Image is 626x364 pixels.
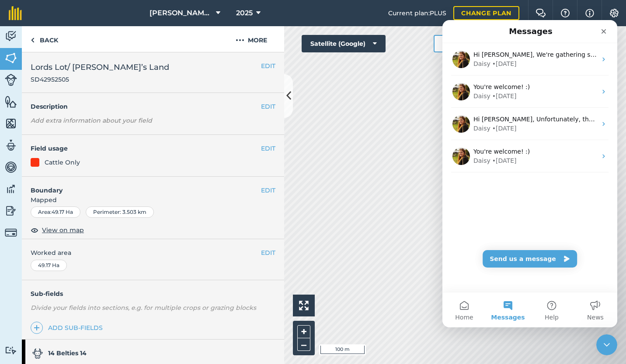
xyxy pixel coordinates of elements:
[299,301,309,310] img: Four arrows, one pointing top left, one top right, one bottom right and the last bottom left
[49,294,82,300] span: Messages
[31,136,48,145] div: Daisy
[42,225,84,235] span: View on map
[31,225,84,235] button: View on map
[261,185,275,195] button: EDIT
[5,74,17,86] img: svg+xml;base64,PD94bWwgdmVyc2lvbj0iMS4wIiBlbmNvZGluZz0idXRmLTgiPz4KPCEtLSBHZW5lcmF0b3I6IEFkb2JlIE...
[22,195,284,205] span: Mapped
[31,144,261,153] h4: Field usage
[297,325,310,338] button: +
[50,136,74,145] div: • [DATE]
[31,104,48,113] div: Daisy
[31,128,87,135] span: You're welcome! :)
[219,26,284,52] button: More
[31,72,48,81] div: Daisy
[388,8,446,18] span: Current plan : PLUS
[609,9,619,17] img: A cog icon
[131,272,175,307] button: News
[86,206,154,218] div: Perimeter : 3.503 km
[236,8,253,18] span: 2025
[48,349,87,357] strong: 14 Belties 14
[31,61,169,73] span: Lords Lot/ [PERSON_NAME]’s Land
[31,248,275,258] span: Worked area
[32,348,43,359] img: svg+xml;base64,PD94bWwgdmVyc2lvbj0iMS4wIiBlbmNvZGluZz0idXRmLTgiPz4KPCEtLSBHZW5lcmF0b3I6IEFkb2JlIE...
[31,75,169,84] span: SD42952505
[145,294,161,300] span: News
[45,158,80,167] div: Cattle Only
[261,102,275,111] button: EDIT
[5,204,17,217] img: svg+xml;base64,PD94bWwgdmVyc2lvbj0iMS4wIiBlbmNvZGluZz0idXRmLTgiPz4KPCEtLSBHZW5lcmF0b3I6IEFkb2JlIE...
[31,304,256,312] em: Divide your fields into sections, e.g. for multiple crops or grazing blocks
[261,61,275,71] button: EDIT
[585,8,594,18] img: svg+xml;base64,PHN2ZyB4bWxucz0iaHR0cDovL3d3dy53My5vcmcvMjAwMC9zdmciIHdpZHRoPSIxNyIgaGVpZ2h0PSIxNy...
[297,338,310,351] button: –
[5,182,17,196] img: svg+xml;base64,PD94bWwgdmVyc2lvbj0iMS4wIiBlbmNvZGluZz0idXRmLTgiPz4KPCEtLSBHZW5lcmF0b3I6IEFkb2JlIE...
[536,9,546,17] img: Two speech bubbles overlapping with the left bubble in the forefront
[31,39,48,48] div: Daisy
[236,35,244,45] img: svg+xml;base64,PHN2ZyB4bWxucz0iaHR0cDovL3d3dy53My5vcmcvMjAwMC9zdmciIHdpZHRoPSIyMCIgaGVpZ2h0PSIyNC...
[22,177,261,195] h4: Boundary
[31,63,87,70] span: You're welcome! :)
[31,260,67,271] div: 49.17 Ha
[5,52,17,65] img: svg+xml;base64,PHN2ZyB4bWxucz0iaHR0cDovL3d3dy53My5vcmcvMjAwMC9zdmciIHdpZHRoPSI1NiIgaGVpZ2h0PSI2MC...
[150,8,212,18] span: [PERSON_NAME][GEOGRAPHIC_DATA]
[5,161,17,174] img: svg+xml;base64,PD94bWwgdmVyc2lvbj0iMS4wIiBlbmNvZGluZz0idXRmLTgiPz4KPCEtLSBHZW5lcmF0b3I6IEFkb2JlIE...
[31,35,35,45] img: svg+xml;base64,PHN2ZyB4bWxucz0iaHR0cDovL3d3dy53My5vcmcvMjAwMC9zdmciIHdpZHRoPSI5IiBoZWlnaHQ9IjI0Ii...
[31,322,106,334] a: Add sub-fields
[10,127,28,145] img: Profile image for Daisy
[102,294,116,300] span: Help
[5,227,17,239] img: svg+xml;base64,PD94bWwgdmVyc2lvbj0iMS4wIiBlbmNvZGluZz0idXRmLTgiPz4KPCEtLSBHZW5lcmF0b3I6IEFkb2JlIE...
[40,230,135,247] button: Send us a message
[31,102,275,111] h4: Description
[442,20,617,327] iframe: Intercom live chat
[31,117,152,124] em: Add extra information about your field
[596,334,617,355] iframe: Intercom live chat
[261,248,275,258] button: EDIT
[31,225,38,235] img: svg+xml;base64,PHN2ZyB4bWxucz0iaHR0cDovL3d3dy53My5vcmcvMjAwMC9zdmciIHdpZHRoPSIxOCIgaGVpZ2h0PSIyNC...
[22,26,67,52] a: Back
[10,95,28,113] img: Profile image for Daisy
[453,6,519,20] a: Change plan
[87,272,131,307] button: Help
[9,6,22,20] img: fieldmargin Logo
[50,104,74,113] div: • [DATE]
[50,72,74,81] div: • [DATE]
[50,39,74,48] div: • [DATE]
[5,346,17,354] img: svg+xml;base64,PD94bWwgdmVyc2lvbj0iMS4wIiBlbmNvZGluZz0idXRmLTgiPz4KPCEtLSBHZW5lcmF0b3I6IEFkb2JlIE...
[302,35,386,52] button: Satellite (Google)
[5,117,17,130] img: svg+xml;base64,PHN2ZyB4bWxucz0iaHR0cDovL3d3dy53My5vcmcvMjAwMC9zdmciIHdpZHRoPSI1NiIgaGVpZ2h0PSI2MC...
[434,35,498,52] button: Measure
[10,63,28,80] img: Profile image for Daisy
[34,323,40,333] img: svg+xml;base64,PHN2ZyB4bWxucz0iaHR0cDovL3d3dy53My5vcmcvMjAwMC9zdmciIHdpZHRoPSIxNCIgaGVpZ2h0PSIyNC...
[5,30,17,43] img: svg+xml;base64,PD94bWwgdmVyc2lvbj0iMS4wIiBlbmNvZGluZz0idXRmLTgiPz4KPCEtLSBHZW5lcmF0b3I6IEFkb2JlIE...
[261,144,275,153] button: EDIT
[31,206,80,218] div: Area : 49.17 Ha
[44,272,87,307] button: Messages
[5,95,17,108] img: svg+xml;base64,PHN2ZyB4bWxucz0iaHR0cDovL3d3dy53My5vcmcvMjAwMC9zdmciIHdpZHRoPSI1NiIgaGVpZ2h0PSI2MC...
[22,289,284,299] h4: Sub-fields
[5,139,17,152] img: svg+xml;base64,PD94bWwgdmVyc2lvbj0iMS4wIiBlbmNvZGluZz0idXRmLTgiPz4KPCEtLSBHZW5lcmF0b3I6IEFkb2JlIE...
[560,9,570,17] img: A question mark icon
[13,294,31,300] span: Home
